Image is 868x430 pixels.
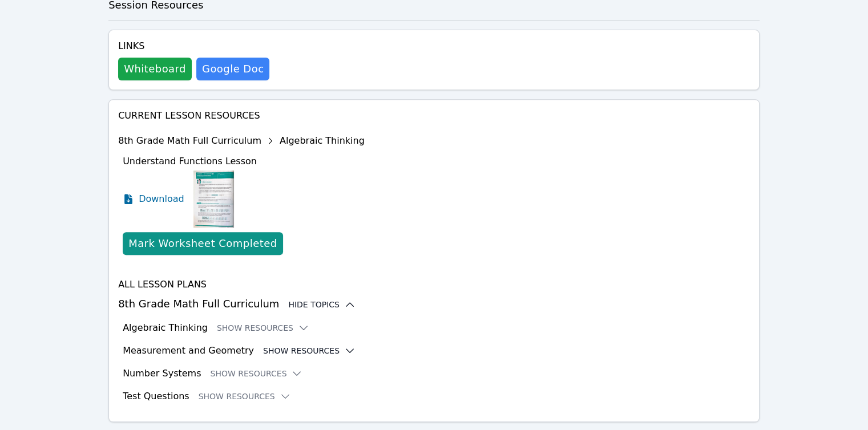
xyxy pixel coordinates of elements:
[210,368,302,379] button: Show Resources
[139,192,184,206] span: Download
[123,321,208,335] h3: Algebraic Thinking
[196,58,269,80] a: Google Doc
[118,296,750,312] h3: 8th Grade Math Full Curriculum
[123,390,189,403] h3: Test Questions
[217,322,309,334] button: Show Resources
[128,236,277,251] div: Mark Worksheet Completed
[123,367,201,380] h3: Number Systems
[118,39,269,53] h4: Links
[193,171,234,228] img: Understand Functions Lesson
[118,58,192,80] button: Whiteboard
[263,345,356,356] button: Show Resources
[118,132,365,150] div: 8th Grade Math Full Curriculum Algebraic Thinking
[123,344,254,358] h3: Measurement and Geometry
[123,171,184,228] a: Download
[123,156,257,167] span: Understand Functions Lesson
[118,278,750,291] h4: All Lesson Plans
[288,299,356,310] button: Hide Topics
[199,391,291,402] button: Show Resources
[123,232,282,255] button: Mark Worksheet Completed
[118,109,750,123] h4: Current Lesson Resources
